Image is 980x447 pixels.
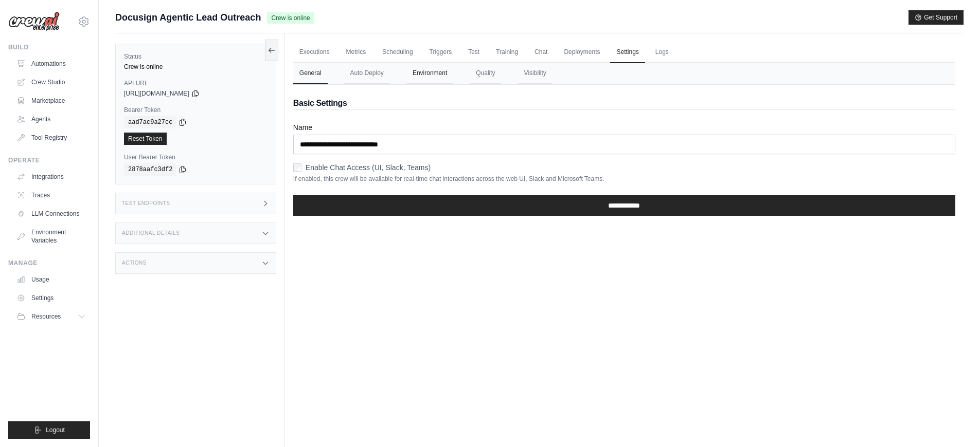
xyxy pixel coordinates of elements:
label: Name [293,122,955,133]
span: Logout [46,426,65,434]
img: Logo [8,12,60,31]
h2: Basic Settings [293,97,955,109]
a: Environment Variables [12,224,90,249]
p: If enabled, this crew will be available for real-time chat interactions across the web UI, Slack ... [293,175,955,183]
div: Manage [8,259,90,267]
label: API URL [124,79,268,87]
h3: Additional Details [122,230,180,236]
code: aad7ac9a27cc [124,116,176,128]
div: Crew is online [124,63,268,71]
button: Environment [406,63,453,84]
a: Scheduling [376,42,419,63]
span: Crew is online [267,12,314,24]
a: Agents [12,111,90,127]
button: General [293,63,328,84]
a: Tool Registry [12,129,90,146]
a: Traces [12,187,90,203]
a: Usage [12,271,90,288]
label: Bearer Token [124,106,268,114]
button: Auto Deploy [344,63,390,84]
nav: Tabs [293,63,955,84]
a: Reset Token [124,133,167,145]
a: Chat [528,42,554,63]
code: 2878aafc3df2 [124,163,176,176]
button: Quality [470,63,501,84]
a: Triggers [423,42,458,63]
button: Logout [8,421,90,439]
a: Metrics [340,42,372,63]
span: [URL][DOMAIN_NAME] [124,89,189,98]
button: Get Support [908,10,964,25]
a: Executions [293,42,336,63]
a: LLM Connections [12,206,90,222]
a: Automations [12,55,90,72]
a: Test [462,42,486,63]
a: Logs [649,42,675,63]
button: Resources [12,308,90,325]
a: Deployments [558,42,606,63]
div: Build [8,43,90,51]
iframe: Chat Widget [929,398,980,447]
div: Operate [8,156,90,164]
span: Resources [31,312,61,321]
h3: Actions [122,260,147,266]
a: Integrations [12,169,90,185]
a: Crew Studio [12,74,90,90]
label: User Bearer Token [124,153,268,161]
a: Marketplace [12,92,90,109]
span: Docusign Agentic Lead Outreach [115,10,261,25]
h3: Test Endpoints [122,200,170,207]
button: Visibility [518,63,553,84]
label: Status [124,52,268,61]
a: Training [490,42,524,63]
label: Enable Chat Access (UI, Slack, Teams) [306,162,431,173]
a: Settings [12,290,90,306]
a: Settings [610,42,645,63]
